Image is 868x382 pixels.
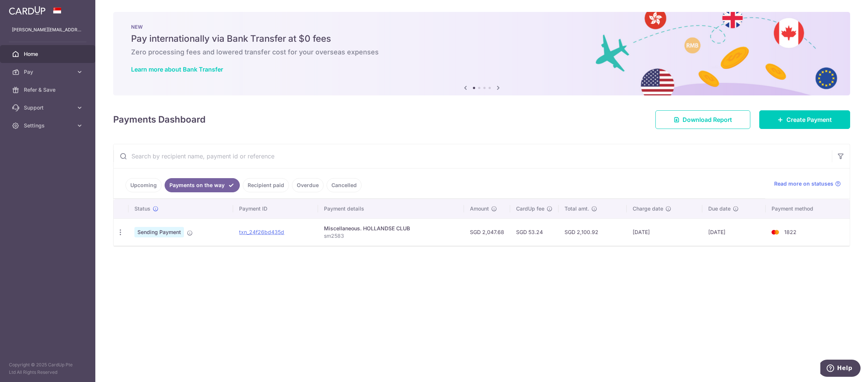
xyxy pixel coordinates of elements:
span: Support [24,104,73,111]
a: txn_24f26bd435d [239,229,284,235]
span: Home [24,50,73,58]
span: Create Payment [786,115,832,124]
td: [DATE] [702,218,766,246]
span: Read more on statuses [774,180,833,187]
span: CardUp fee [516,205,544,212]
div: Miscellaneous. HOLLANDSE CLUB [324,225,458,232]
a: Cancelled [327,178,362,192]
h5: Pay internationally via Bank Transfer at $0 fees [131,33,832,45]
input: Search by recipient name, payment id or reference [114,144,832,168]
h6: Zero processing fees and lowered transfer cost for your overseas expenses [131,48,832,57]
img: Bank Card [768,228,783,237]
h4: Payments Dashboard [113,113,206,126]
a: Read more on statuses [774,180,841,187]
p: sm2583 [324,232,458,240]
th: Payment ID [233,199,318,218]
span: Status [134,205,150,212]
td: SGD 2,100.92 [559,218,627,246]
a: Upcoming [125,178,162,192]
td: [DATE] [627,218,702,246]
span: Amount [470,205,489,212]
img: Bank transfer banner [113,12,850,95]
p: [PERSON_NAME][EMAIL_ADDRESS][DOMAIN_NAME] [12,26,83,34]
th: Payment details [318,199,464,218]
span: Total amt. [565,205,589,212]
span: Charge date [633,205,663,212]
a: Create Payment [759,110,850,129]
img: CardUp [9,6,45,15]
span: 1822 [784,229,797,235]
td: SGD 2,047.68 [464,218,510,246]
span: Settings [24,122,73,129]
a: Learn more about Bank Transfer [131,66,223,73]
iframe: Opens a widget where you can find more information [820,360,861,378]
p: NEW [131,24,832,30]
span: Sending Payment [134,227,184,237]
span: Download Report [683,115,732,124]
a: Recipient paid [243,178,289,192]
span: Due date [708,205,731,212]
a: Download Report [655,110,750,129]
a: Payments on the way [165,178,240,192]
span: Refer & Save [24,86,73,94]
td: SGD 53.24 [510,218,559,246]
th: Payment method [766,199,850,218]
span: Pay [24,68,73,76]
a: Overdue [292,178,324,192]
